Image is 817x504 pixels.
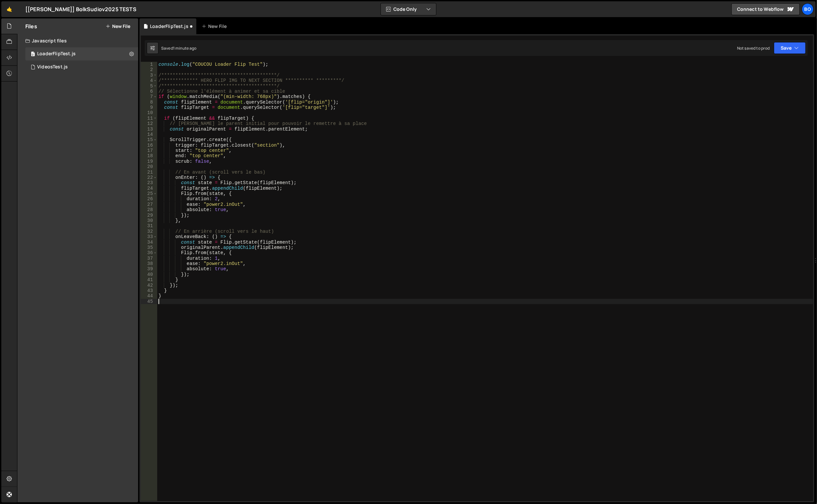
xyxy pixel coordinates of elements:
div: 16 [141,143,157,148]
button: Code Only [381,3,436,15]
div: 17 [141,148,157,153]
div: 3 [141,73,157,78]
div: [[PERSON_NAME]] BolkSudiov2025 TESTS [25,5,136,13]
div: 45 [141,299,157,304]
div: 24 [141,186,157,191]
a: Connect to Webflow [731,3,800,15]
div: 18 [141,153,157,158]
div: 20 [141,164,157,169]
div: 41 [141,277,157,282]
div: Not saved to prod [737,45,770,51]
div: LoaderFlipTest.js [37,51,76,57]
div: LoaderFlipTest.js [150,23,188,30]
div: 36 [141,250,157,255]
div: 4 [141,78,157,83]
div: New File [202,23,229,30]
div: 1 [141,62,157,67]
div: 12 [141,121,157,126]
a: Bo [802,3,814,15]
div: 27 [141,202,157,207]
div: 40 [141,272,157,277]
div: 26 [141,196,157,202]
div: 29 [141,213,157,218]
div: Saved [161,45,197,51]
a: 🤙 [1,1,17,17]
div: 14 [141,132,157,137]
button: New File [106,24,130,29]
div: 13 [141,127,157,132]
div: 6 [141,89,157,94]
h2: Files [25,23,37,30]
div: 30 [141,218,157,223]
div: 9 [141,105,157,110]
div: 37 [141,256,157,261]
div: 11 [141,116,157,121]
div: 34 [141,240,157,245]
div: 44 [141,293,157,299]
div: 22 [141,175,157,180]
div: 16972/46544.js [25,47,138,60]
div: 21 [141,170,157,175]
div: 28 [141,207,157,212]
div: 7 [141,94,157,99]
div: 39 [141,266,157,272]
div: VideosTest.js [37,64,68,70]
div: 2 [141,67,157,72]
div: 23 [141,180,157,185]
div: 19 [141,159,157,164]
div: 25 [141,191,157,196]
div: 31 [141,223,157,228]
div: 33 [141,234,157,239]
div: 32 [141,229,157,234]
div: 1 minute ago [173,45,197,51]
div: 16972/46542.js [25,60,138,74]
div: 8 [141,100,157,105]
div: 5 [141,84,157,89]
button: Save [774,42,806,54]
div: Javascript files [17,34,138,47]
div: 10 [141,110,157,115]
div: 38 [141,261,157,266]
span: 0 [31,52,35,57]
div: 15 [141,137,157,142]
div: 35 [141,245,157,250]
div: 43 [141,288,157,293]
div: 42 [141,283,157,288]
